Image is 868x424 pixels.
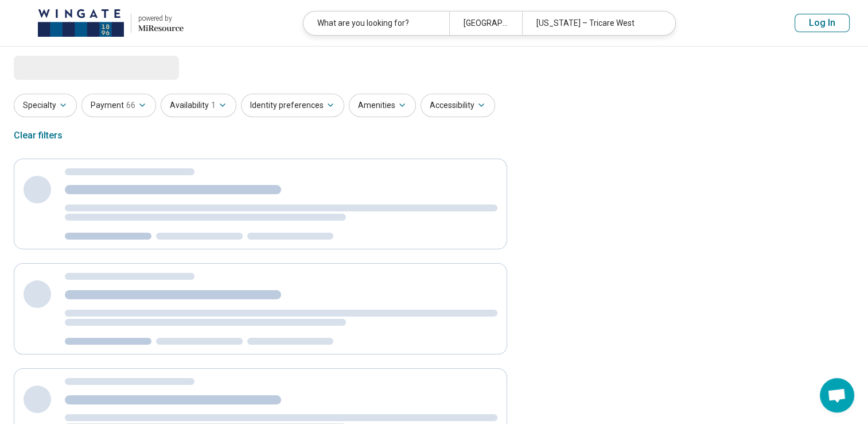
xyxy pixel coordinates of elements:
[820,378,854,413] div: Open chat
[14,56,110,79] span: Loading...
[449,11,522,35] div: [GEOGRAPHIC_DATA], [GEOGRAPHIC_DATA]
[795,14,850,32] button: Log In
[421,94,495,117] button: Accessibility
[81,94,156,117] button: Payment66
[241,94,344,117] button: Identity preferences
[211,99,216,111] span: 1
[14,94,77,117] button: Specialty
[303,11,449,35] div: What are you looking for?
[522,11,668,35] div: [US_STATE] – Tricare West
[161,94,236,117] button: Availability1
[18,9,184,37] a: Wingate Universitypowered by
[38,9,124,37] img: Wingate University
[349,94,416,117] button: Amenities
[126,99,135,111] span: 66
[138,13,184,24] div: powered by
[14,122,63,149] div: Clear filters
